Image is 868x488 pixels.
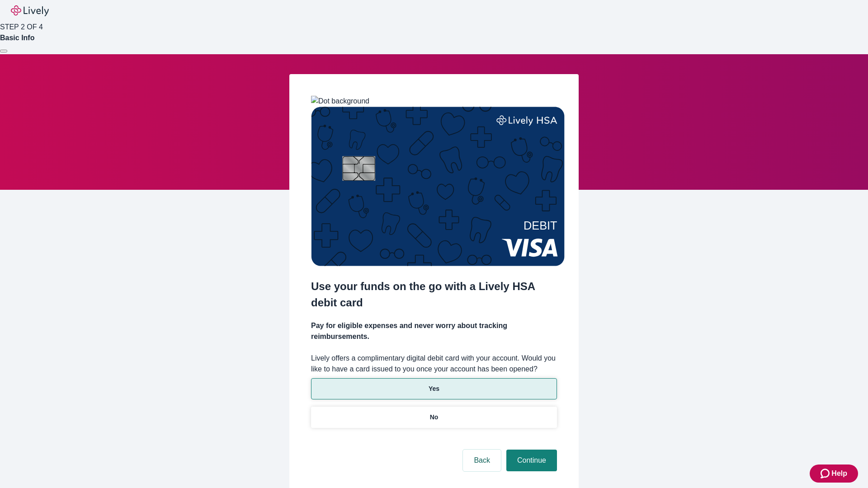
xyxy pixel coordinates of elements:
[821,468,831,479] svg: Zendesk support icon
[463,450,501,471] button: Back
[810,465,858,483] button: Zendesk support iconHelp
[311,107,565,266] img: Debit card
[311,407,557,428] button: No
[311,278,557,311] h2: Use your funds on the go with a Lively HSA debit card
[429,384,439,394] p: Yes
[506,450,557,471] button: Continue
[430,413,439,422] p: No
[311,96,369,107] img: Dot background
[311,320,557,342] h4: Pay for eligible expenses and never worry about tracking reimbursements.
[831,468,847,479] span: Help
[311,378,557,399] button: Yes
[311,353,557,375] label: Lively offers a complimentary digital debit card with your account. Would you like to have a card...
[11,5,49,16] img: Lively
